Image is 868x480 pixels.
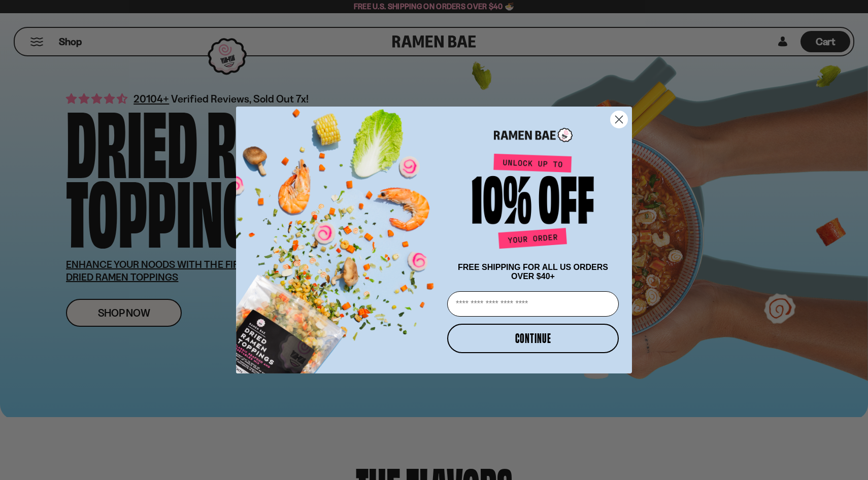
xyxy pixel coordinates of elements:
span: FREE SHIPPING FOR ALL US ORDERS OVER $40+ [458,263,608,281]
img: Ramen Bae Logo [494,127,573,144]
button: Close dialog [610,111,628,128]
button: CONTINUE [447,324,619,353]
img: Unlock up to 10% off [470,153,596,253]
img: ce7035ce-2e49-461c-ae4b-8ade7372f32c.png [236,97,443,373]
